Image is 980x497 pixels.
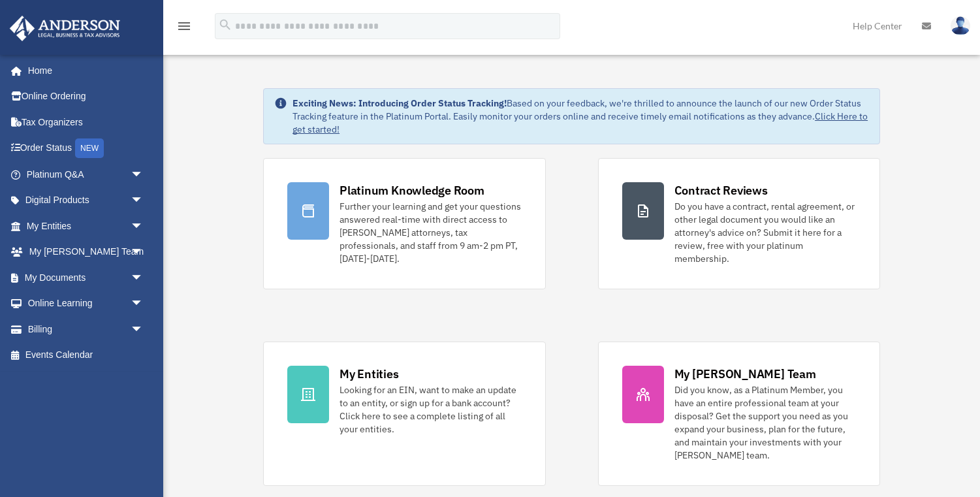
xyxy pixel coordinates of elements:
a: Online Ordering [9,84,163,110]
a: My Entities Looking for an EIN, want to make an update to an entity, or sign up for a bank accoun... [263,342,545,486]
div: Did you know, as a Platinum Member, you have an entire professional team at your disposal? Get th... [674,383,856,462]
a: Contract Reviews Do you have a contract, rental agreement, or other legal document you would like... [598,158,880,289]
span: arrow_drop_down [131,213,157,240]
i: search [218,18,232,32]
span: arrow_drop_down [131,239,157,266]
div: Further your learning and get your questions answered real-time with direct access to [PERSON_NAM... [340,200,521,265]
a: Events Calendar [9,342,163,368]
span: arrow_drop_down [131,265,157,291]
span: arrow_drop_down [131,316,157,343]
a: Digital Productsarrow_drop_down [9,187,163,214]
a: Click Here to get started! [292,110,868,135]
div: Platinum Knowledge Room [340,182,484,199]
div: Looking for an EIN, want to make an update to an entity, or sign up for a bank account? Click her... [340,383,521,436]
div: Do you have a contract, rental agreement, or other legal document you would like an attorney's ad... [674,200,856,265]
div: My [PERSON_NAME] Team [674,366,816,382]
a: Tax Organizers [9,109,163,135]
a: menu [176,23,192,34]
div: NEW [75,138,104,158]
strong: Exciting News: Introducing Order Status Tracking! [292,97,507,109]
a: Online Learningarrow_drop_down [9,291,163,317]
span: arrow_drop_down [131,161,157,188]
a: Platinum Knowledge Room Further your learning and get your questions answered real-time with dire... [263,158,545,289]
a: My [PERSON_NAME] Team Did you know, as a Platinum Member, you have an entire professional team at... [598,342,880,486]
span: arrow_drop_down [131,291,157,317]
img: Anderson Advisors Platinum Portal [6,16,124,41]
a: Billingarrow_drop_down [9,316,163,342]
a: Home [9,57,157,84]
a: My [PERSON_NAME] Teamarrow_drop_down [9,239,163,265]
div: Based on your feedback, we're thrilled to announce the launch of our new Order Status Tracking fe... [292,97,869,136]
img: User Pic [951,16,970,35]
a: Platinum Q&Aarrow_drop_down [9,161,163,187]
a: My Documentsarrow_drop_down [9,265,163,291]
a: My Entitiesarrow_drop_down [9,213,163,239]
div: Contract Reviews [674,182,768,199]
span: arrow_drop_down [131,187,157,214]
i: menu [176,18,192,34]
div: My Entities [340,366,398,382]
a: Order StatusNEW [9,135,163,162]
